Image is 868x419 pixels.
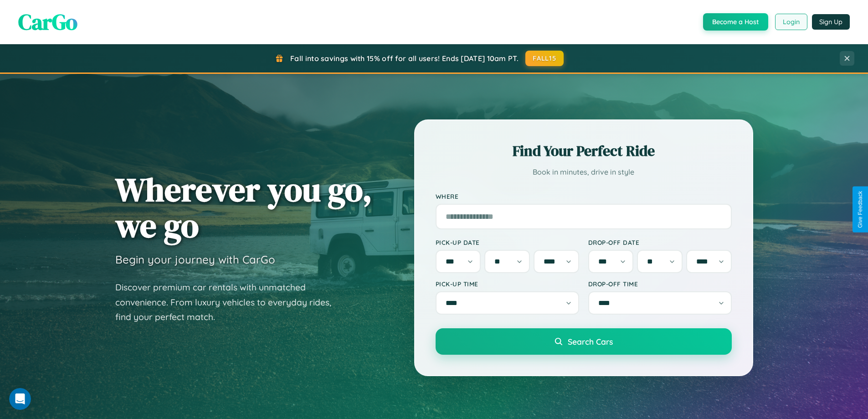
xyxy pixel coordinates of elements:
label: Pick-up Time [436,280,579,288]
label: Drop-off Time [588,280,732,288]
p: Discover premium car rentals with unmatched convenience. From luxury vehicles to everyday rides, ... [115,280,343,325]
h3: Begin your journey with CarGo [115,253,275,266]
label: Where [436,192,732,200]
button: Search Cars [436,328,732,355]
h1: Wherever you go, we go [115,171,372,243]
h2: Find Your Perfect Ride [436,141,732,161]
button: FALL15 [525,51,564,66]
button: Become a Host [703,13,768,31]
iframe: Intercom live chat [9,388,31,410]
p: Book in minutes, drive in style [436,166,732,179]
span: CarGo [18,7,77,37]
label: Pick-up Date [436,238,579,246]
div: Give Feedback [857,191,863,228]
button: Login [775,14,807,30]
label: Drop-off Date [588,238,732,246]
span: Fall into savings with 15% off for all users! Ends [DATE] 10am PT. [290,54,519,63]
button: Sign Up [812,14,850,30]
span: Search Cars [568,336,613,347]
